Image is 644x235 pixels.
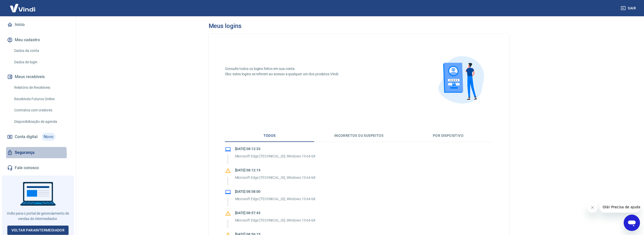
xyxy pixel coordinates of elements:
img: logins.cdfbea16a7fea1d4e4a2.png [430,50,493,113]
p: Microsoft Edge [TECHNICAL_ID], Windows 10 64-bit [235,154,316,159]
button: Por dispositivo [404,130,493,142]
iframe: Mensagem da empresa [600,201,640,213]
a: Voltar paraIntermediador [7,226,69,235]
button: Meu cadastro [6,34,70,46]
a: Disponibilização de agenda [12,116,70,127]
p: [DATE] 08:12:33 [235,146,316,152]
button: Sair [620,4,638,13]
span: Novo [42,133,56,141]
iframe: Fechar mensagem [587,202,598,213]
span: Conta digital [15,133,38,140]
button: Meus recebíveis [6,71,70,82]
span: Olá! Precisa de ajuda? [3,4,43,8]
p: [DATE] 08:12:19 [235,168,316,173]
p: [DATE] 08:57:43 [235,210,316,216]
a: Início [6,19,70,30]
a: Relatório de Recebíveis [12,82,70,93]
a: Dados da conta [12,46,70,56]
iframe: Botão para abrir a janela de mensagens [624,215,640,231]
button: Incorretos ou suspeitos [314,130,404,142]
p: [DATE] 08:58:00 [235,189,316,194]
h3: Meus logins [209,22,241,30]
a: Fale conosco [6,162,70,173]
a: Segurança [6,147,70,158]
a: Contratos com credores [12,105,70,115]
p: Microsoft Edge [TECHNICAL_ID], Windows 10 64-bit [235,218,316,223]
a: Recebíveis Futuros Online [12,94,70,104]
p: Microsoft Edge [TECHNICAL_ID], Windows 10 64-bit [235,196,316,202]
p: Consulte todos os logins feitos em sua conta. Obs: estes logins se referem ao acesso a qualquer u... [225,66,339,77]
a: Dados de login [12,57,70,67]
button: Todos [225,130,314,142]
img: Vindi [6,0,39,16]
a: Conta digitalNovo [6,131,70,143]
p: Microsoft Edge [TECHNICAL_ID], Windows 10 64-bit [235,175,316,180]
